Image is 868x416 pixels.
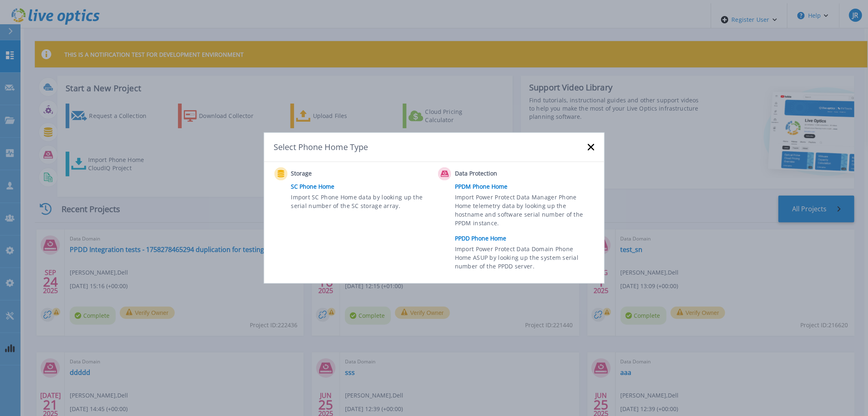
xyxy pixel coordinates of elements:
div: Select Phone Home Type [274,141,369,153]
span: Import Power Protect Data Domain Phone Home ASUP by looking up the system serial number of the PP... [455,245,592,273]
span: Data Protection [455,169,537,179]
a: PPDM Phone Home [455,180,598,193]
span: Import Power Protect Data Manager Phone Home telemetry data by looking up the hostname and softwa... [455,193,592,231]
a: PPDD Phone Home [455,232,598,245]
span: Storage [291,169,373,179]
a: SC Phone Home [291,180,434,193]
span: Import SC Phone Home data by looking up the serial number of the SC storage array. [291,193,428,212]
